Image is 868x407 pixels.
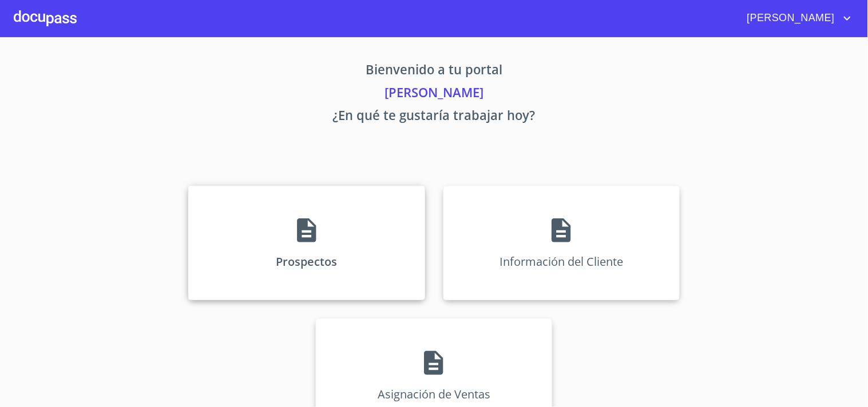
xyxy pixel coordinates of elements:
[276,254,337,269] p: Prospectos
[739,9,841,27] span: [PERSON_NAME]
[500,254,623,269] p: Información del Cliente
[378,386,490,402] p: Asignación de Ventas
[82,60,787,83] p: Bienvenido a tu portal
[82,83,787,106] p: [PERSON_NAME]
[82,106,787,129] p: ¿En qué te gustaría trabajar hoy?
[739,9,854,27] button: account of current user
